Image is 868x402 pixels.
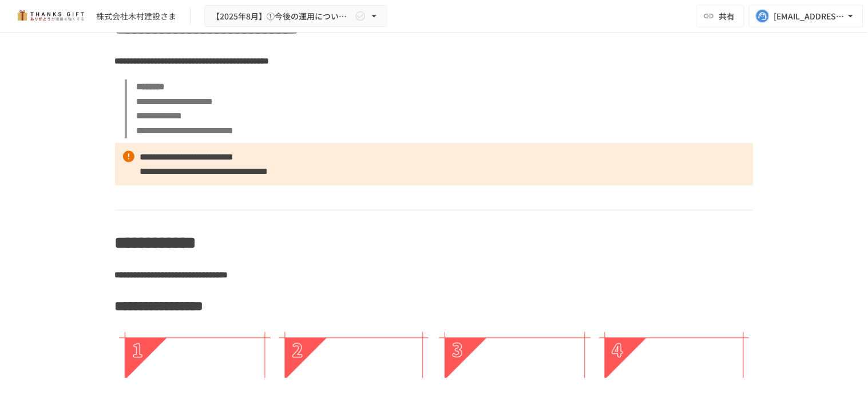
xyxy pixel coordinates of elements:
[96,10,176,22] div: 株式会社木村建設さま
[719,10,735,22] span: 共有
[749,5,863,27] button: [EMAIL_ADDRESS][DOMAIN_NAME]
[14,7,87,25] img: mMP1OxWUAhQbsRWCurg7vIHe5HqDpP7qZo7fRoNLXQh
[212,9,352,23] span: 【2025年8月】①今後の運用についてのご案内/THANKS GIFTキックオフMTG
[696,5,744,27] button: 共有
[774,9,845,23] div: [EMAIL_ADDRESS][DOMAIN_NAME]
[204,5,387,27] button: 【2025年8月】①今後の運用についてのご案内/THANKS GIFTキックオフMTG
